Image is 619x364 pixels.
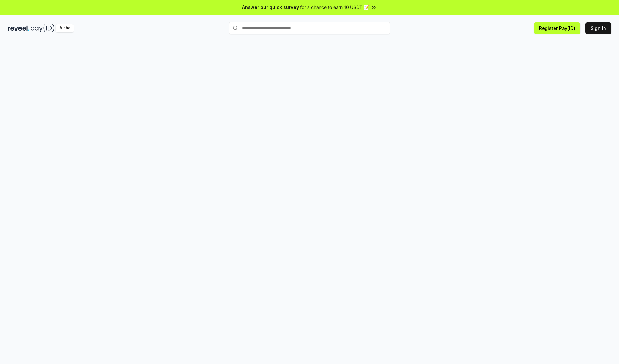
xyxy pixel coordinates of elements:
button: Register Pay(ID) [534,22,580,34]
img: reveel_dark [8,24,29,32]
img: pay_id [31,24,54,32]
div: Alpha [56,24,74,32]
span: Answer our quick survey [242,4,299,11]
button: Sign In [585,22,611,34]
span: for a chance to earn 10 USDT 📝 [300,4,369,11]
